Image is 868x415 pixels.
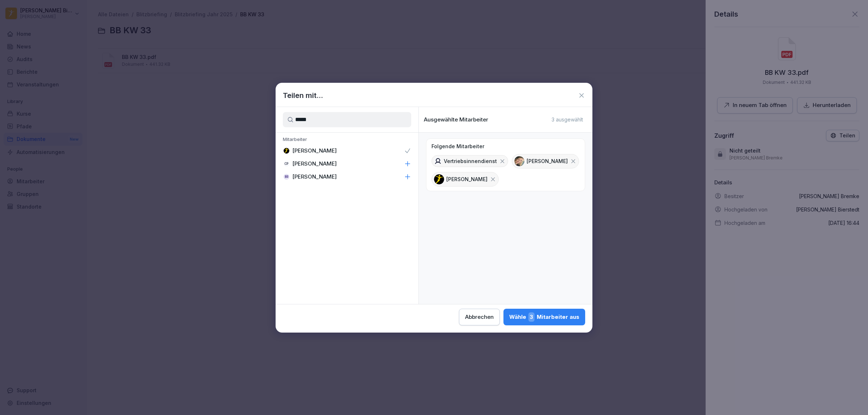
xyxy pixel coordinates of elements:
[528,312,535,322] span: 3
[284,174,289,180] div: BR
[284,148,289,154] img: bb1dm5ik91asdzthgjpp7xgs.png
[292,160,337,167] p: [PERSON_NAME]
[444,157,497,165] p: Vertriebsinnendienst
[284,161,289,167] div: CP
[276,136,418,144] p: Mitarbeiter
[446,175,488,183] p: [PERSON_NAME]
[527,157,568,165] p: [PERSON_NAME]
[292,147,337,154] p: [PERSON_NAME]
[514,156,524,166] img: btczj08uchphfft00l736ods.png
[503,309,585,325] button: Wähle3Mitarbeiter aus
[424,116,488,123] p: Ausgewählte Mitarbeiter
[434,174,444,184] img: bb1dm5ik91asdzthgjpp7xgs.png
[283,90,323,101] h1: Teilen mit...
[552,116,583,123] p: 3 ausgewählt
[509,312,579,322] div: Wähle Mitarbeiter aus
[465,313,494,321] div: Abbrechen
[431,143,484,150] p: Folgende Mitarbeiter
[459,309,500,325] button: Abbrechen
[292,173,337,180] p: [PERSON_NAME]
